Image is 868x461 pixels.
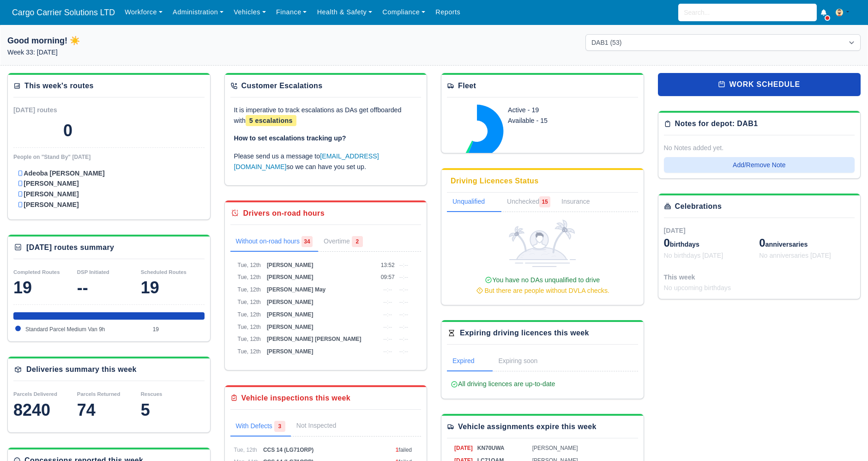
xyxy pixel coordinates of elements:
[141,269,187,275] small: Scheduled Routes
[675,118,758,129] div: Notes for depot: DAB1
[234,151,418,172] p: Please send us a message to so we can have you set up.
[383,286,392,293] span: --:--
[13,391,57,397] small: Parcels Delivered
[447,352,493,371] a: Expired
[501,193,556,212] a: Unchecked
[383,299,392,305] span: --:--
[267,262,313,268] span: [PERSON_NAME]
[234,105,418,126] p: It is imperative to track escalations as DAs get offboarded with
[381,262,395,268] span: 13:52
[399,348,408,355] span: --:--
[477,445,505,451] span: KN70UWA
[230,417,291,437] a: With Defects
[291,417,342,435] a: Not Inspected
[377,3,430,21] a: Compliance
[267,311,313,318] span: [PERSON_NAME]
[238,299,261,305] span: Tue, 12th
[759,236,855,250] div: anniversaries
[120,3,168,21] a: Workforce
[447,193,501,212] a: Unqualified
[238,311,261,318] span: Tue, 12th
[759,237,765,249] span: 0
[399,311,408,318] span: --:--
[267,348,313,355] span: [PERSON_NAME]
[7,34,283,47] h1: Good morning! ☀️
[267,286,325,293] span: [PERSON_NAME] May
[383,336,392,342] span: --:--
[664,143,855,153] div: No Notes added yet.
[451,285,634,296] div: But there are people without DVLA checks.
[241,80,323,91] div: Customer Escalations
[17,178,201,189] a: [PERSON_NAME]
[13,269,60,275] small: Completed Routes
[63,121,72,140] div: 0
[664,236,759,250] div: birthdays
[458,80,476,91] div: Fleet
[664,273,695,281] span: This week
[396,447,399,453] span: 1
[7,47,283,58] p: Week 33: [DATE]
[13,105,109,115] div: [DATE] routes
[141,401,205,419] div: 5
[312,3,378,21] a: Health & Safety
[664,227,686,234] span: [DATE]
[238,324,261,330] span: Tue, 12th
[168,3,229,21] a: Administration
[238,262,261,268] span: Tue, 12th
[399,299,408,305] span: --:--
[430,3,465,21] a: Reports
[352,236,363,247] span: 2
[454,445,473,451] span: [DATE]
[243,208,325,219] div: Drivers on-road hours
[7,4,120,22] a: Cargo Carrier Solutions LTD
[383,348,392,355] span: --:--
[383,311,392,318] span: --:--
[17,168,201,179] a: Adeoba [PERSON_NAME]
[675,201,722,212] div: Celebrations
[234,152,379,170] a: [EMAIL_ADDRESS][DOMAIN_NAME]
[13,401,77,419] div: 8240
[26,242,114,253] div: [DATE] routes summary
[230,232,319,252] a: Without on-road hours
[759,252,831,259] span: No anniversaries [DATE]
[318,232,368,252] a: Overtime
[399,324,408,330] span: --:--
[664,284,731,291] span: No upcoming birthdays
[26,364,137,375] div: Deliveries summary this week
[77,391,121,397] small: Parcels Returned
[17,189,201,200] a: [PERSON_NAME]
[508,105,603,115] div: Active - 19
[383,324,392,330] span: --:--
[267,336,362,342] span: [PERSON_NAME] [PERSON_NAME]
[458,421,597,432] div: Vehicle assignments expire this week
[238,274,261,280] span: Tue, 12th
[678,4,817,21] input: Search...
[460,328,589,339] div: Expiring driving licences this week
[508,115,603,126] div: Available - 15
[399,274,408,280] span: --:--
[77,279,141,297] div: --
[238,348,261,355] span: Tue, 12th
[141,391,163,397] small: Rescues
[451,176,539,187] div: Driving Licences Status
[267,299,313,305] span: [PERSON_NAME]
[77,401,141,419] div: 74
[399,336,408,342] span: --:--
[539,196,550,207] span: 15
[451,380,555,388] span: All driving licences are up-to-date
[556,193,606,212] a: Insurance
[241,393,351,404] div: Vehicle inspections this week
[451,275,634,296] div: You have no DAs unqualified to drive
[13,312,205,320] div: Standard Parcel Medium Van 9h
[24,80,94,91] div: This week's routes
[664,157,855,173] button: Add/Remove Note
[77,269,109,275] small: DSP Initiated
[17,200,201,210] a: [PERSON_NAME]
[238,286,261,293] span: Tue, 12th
[246,115,296,126] span: 5 escalations
[664,252,723,259] span: No birthdays [DATE]
[229,3,271,21] a: Vehicles
[267,274,313,280] span: [PERSON_NAME]
[274,421,285,432] span: 3
[263,447,313,453] span: CCS 14 (LG71ORP)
